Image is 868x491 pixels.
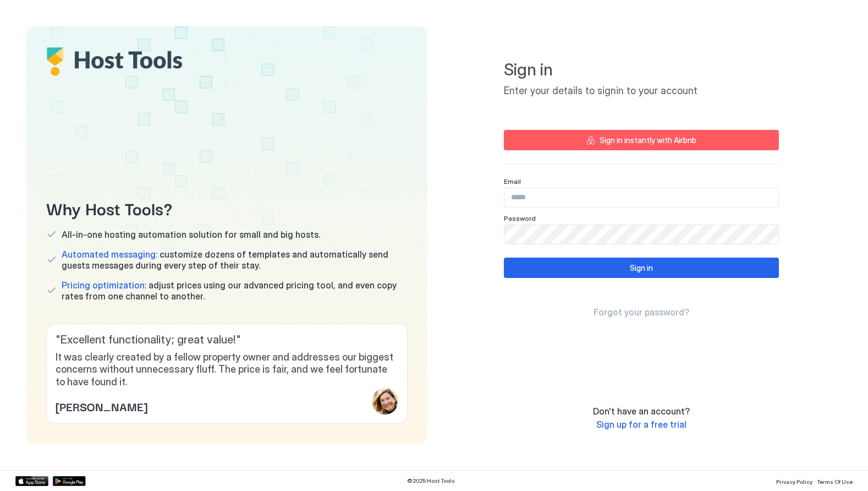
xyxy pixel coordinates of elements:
input: Input Field [504,225,778,244]
span: Email [504,177,521,186]
a: Google Play Store [53,476,86,486]
div: Sign in instantly with Airbnb [600,134,696,146]
a: Sign up for a free trial [596,419,686,430]
button: Sign in [504,258,779,278]
span: Sign up for a free trial [596,419,686,430]
input: Input Field [504,188,778,207]
span: Automated messaging: [62,249,157,260]
span: Don't have an account? [593,406,690,417]
a: Forgot your password? [594,307,689,318]
span: © 2025 Host Tools [407,477,455,484]
div: profile [372,388,398,414]
span: Pricing optimization: [62,280,146,291]
span: It was clearly created by a fellow property owner and addresses our biggest concerns without unne... [56,351,398,389]
span: Enter your details to signin to your account [504,85,779,97]
a: App Store [15,476,48,486]
button: Sign in instantly with Airbnb [504,130,779,150]
span: customize dozens of templates and automatically send guests messages during every step of their s... [62,249,408,271]
div: Sign in [630,262,653,274]
span: adjust prices using our advanced pricing tool, and even copy rates from one channel to another. [62,280,408,302]
span: Password [504,214,536,222]
a: Terms Of Use [817,475,853,487]
span: Privacy Policy [776,478,812,485]
span: Why Host Tools? [46,195,408,220]
span: " Excellent functionality; great value! " [56,333,398,347]
span: All-in-one hosting automation solution for small and big hosts. [62,229,320,240]
a: Privacy Policy [776,475,812,487]
span: Sign in [504,59,779,80]
span: Terms Of Use [817,478,853,485]
span: Forgot your password? [594,307,689,318]
span: [PERSON_NAME] [56,398,147,414]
